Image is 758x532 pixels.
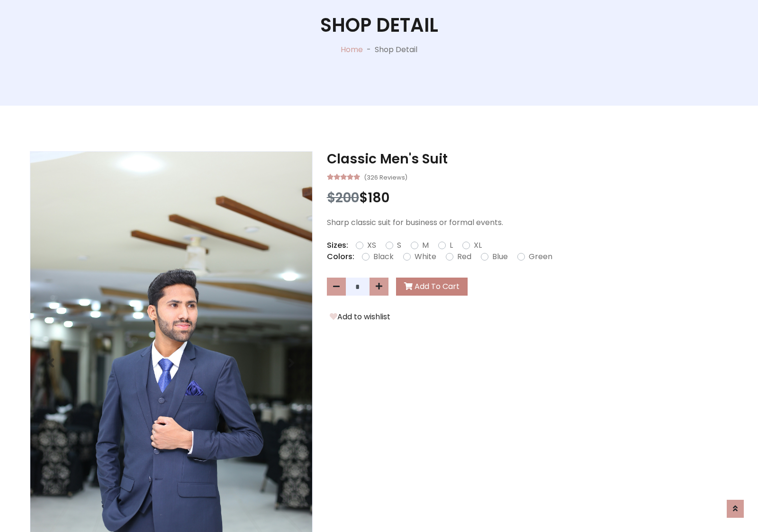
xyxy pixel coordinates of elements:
button: Add to wishlist [327,311,393,323]
button: Add To Cart [396,278,468,296]
label: Red [457,251,471,262]
h3: $ [327,190,728,206]
label: White [415,251,436,262]
a: Home [341,44,363,55]
span: 180 [368,189,389,207]
h1: Shop Detail [320,14,438,36]
label: L [450,240,453,251]
label: M [422,240,429,251]
h3: Classic Men's Suit [327,151,728,167]
span: $200 [327,189,359,207]
label: Black [373,251,394,262]
p: Sizes: [327,240,348,251]
p: - [363,44,375,55]
p: Colors: [327,251,354,262]
p: Sharp classic suit for business or formal events. [327,217,728,228]
p: Shop Detail [375,44,417,55]
label: Blue [492,251,508,262]
small: (326 Reviews) [364,171,407,182]
label: S [397,240,401,251]
label: Green [529,251,552,262]
label: XL [474,240,482,251]
label: XS [367,240,376,251]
